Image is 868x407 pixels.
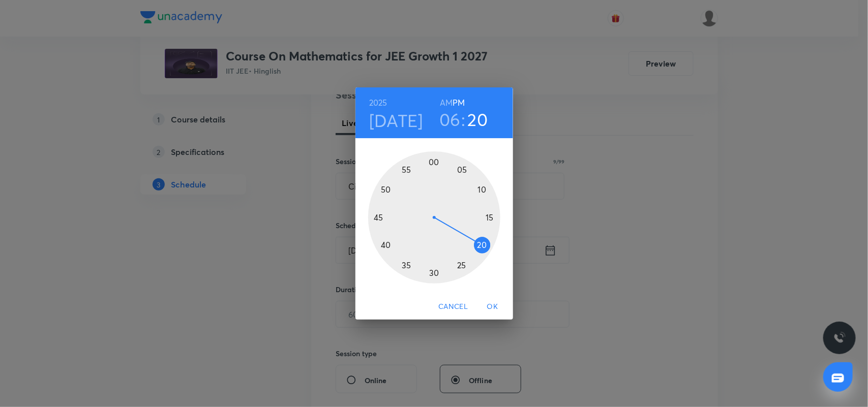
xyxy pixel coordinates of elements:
h3: : [461,109,465,130]
span: Cancel [438,300,468,313]
button: 2025 [369,96,387,110]
button: 06 [439,109,461,130]
button: OK [476,297,509,316]
span: OK [481,300,505,313]
button: AM [440,96,453,110]
button: PM [453,96,465,110]
button: 20 [468,109,488,130]
button: Cancel [434,297,472,316]
button: [DATE] [369,110,423,131]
